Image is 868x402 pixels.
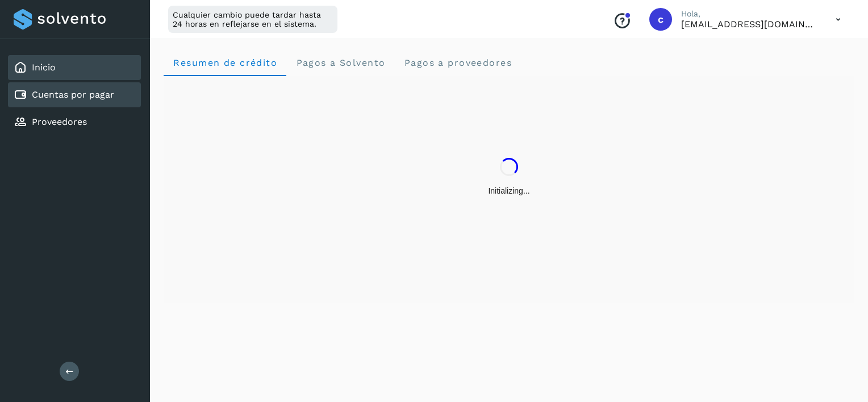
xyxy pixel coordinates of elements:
a: Inicio [32,62,56,73]
span: Resumen de crédito [173,57,277,68]
p: Hola, [681,9,817,19]
div: Cuentas por pagar [8,82,141,107]
span: Pagos a proveedores [403,57,512,68]
a: Cuentas por pagar [32,89,114,100]
span: Pagos a Solvento [295,57,385,68]
a: Proveedores [32,116,87,127]
div: Proveedores [8,110,141,135]
div: Inicio [8,55,141,80]
div: Cualquier cambio puede tardar hasta 24 horas en reflejarse en el sistema. [168,6,337,33]
p: cxp@53cargo.com [681,19,817,30]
